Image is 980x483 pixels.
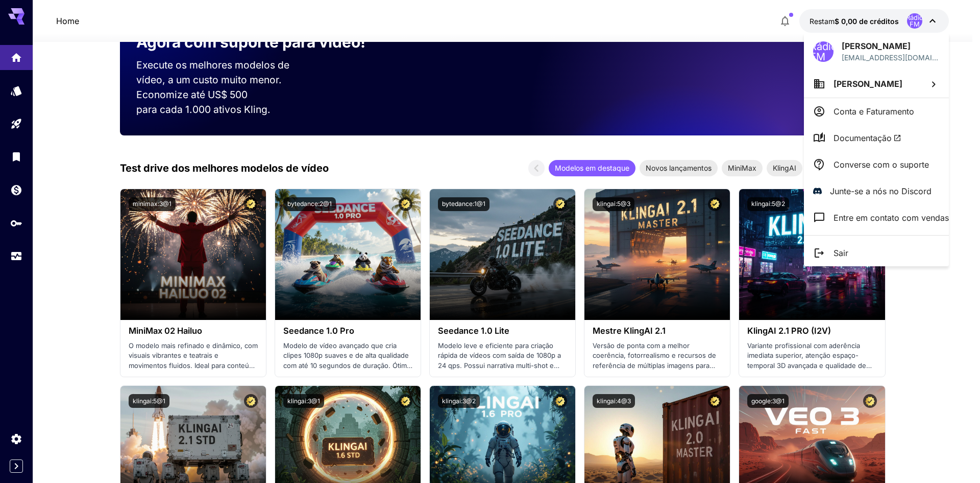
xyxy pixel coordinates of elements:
[834,133,892,143] font: Documentação
[804,70,949,98] button: [PERSON_NAME]
[834,106,914,117] font: Conta e Faturamento
[834,213,949,223] font: Entre em contato com vendas
[842,41,911,51] font: [PERSON_NAME]
[842,52,940,63] div: betfasdev@gmail.com
[834,79,902,89] font: [PERSON_NAME]
[834,248,848,258] font: Sair
[842,53,938,73] font: [EMAIL_ADDRESS][DOMAIN_NAME]
[810,40,837,63] font: Rádio FM
[830,186,932,196] font: Junte-se a nós no Discord
[834,159,929,170] font: Converse com o suporte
